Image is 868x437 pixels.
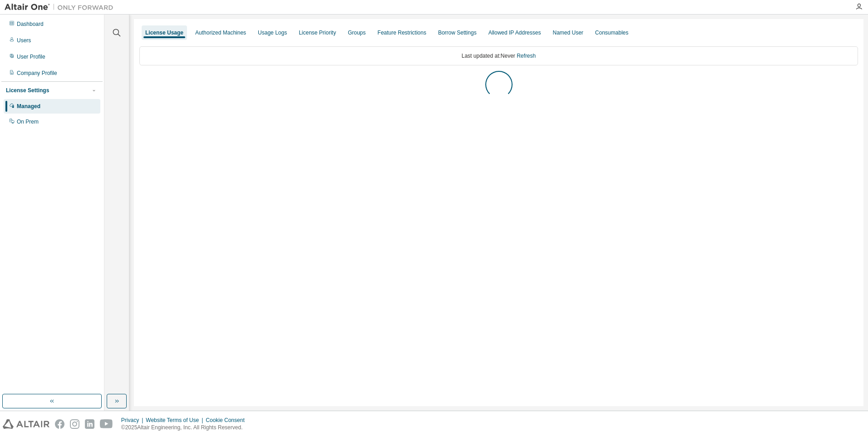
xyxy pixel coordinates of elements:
[139,46,858,65] div: Last updated at: Never
[121,417,146,424] div: Privacy
[206,417,250,424] div: Cookie Consent
[6,87,49,94] div: License Settings
[552,29,583,36] div: Named User
[17,20,44,28] div: Dashboard
[517,53,536,59] a: Refresh
[17,37,31,44] div: Users
[146,417,206,424] div: Website Terms of Use
[488,29,541,36] div: Allowed IP Addresses
[5,3,118,12] img: Altair One
[55,419,64,429] img: facebook.svg
[299,29,336,36] div: License Priority
[17,53,45,60] div: User Profile
[3,419,49,429] img: altair_logo.svg
[100,419,113,429] img: youtube.svg
[17,103,40,110] div: Managed
[378,29,426,36] div: Feature Restrictions
[145,29,183,36] div: License Usage
[195,29,246,36] div: Authorized Machines
[348,29,365,36] div: Groups
[595,29,628,36] div: Consumables
[70,419,79,429] img: instagram.svg
[258,29,287,36] div: Usage Logs
[85,419,94,429] img: linkedin.svg
[17,118,39,125] div: On Prem
[17,70,57,77] div: Company Profile
[121,424,250,432] p: © 2025 Altair Engineering, Inc. All Rights Reserved.
[438,29,477,36] div: Borrow Settings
